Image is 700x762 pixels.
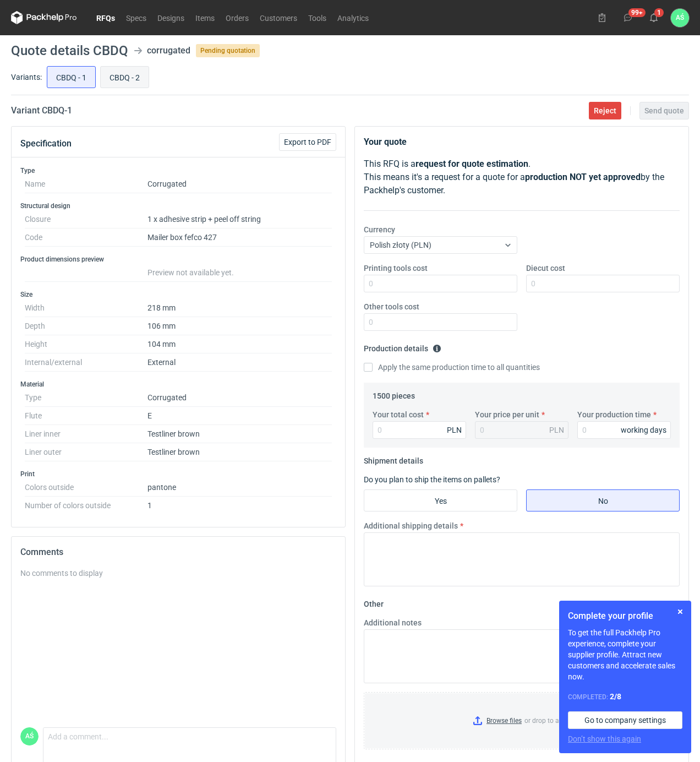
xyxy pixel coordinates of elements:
label: Currency [364,224,395,235]
h2: Comments [20,546,336,559]
figcaption: AŚ [20,727,39,745]
label: Your production time [577,409,651,420]
label: or drop to attach [364,693,679,749]
h1: Complete your profile [568,609,682,623]
h3: Product dimensions preview [20,255,336,264]
span: Send quote [644,107,684,115]
dt: Liner outer [25,443,147,461]
dt: Liner inner [25,425,147,443]
dd: 1 x adhesive strip + peel off string [147,210,332,228]
dt: Type [25,389,147,407]
div: Completed: [568,691,682,703]
button: Export to PDF [279,133,336,151]
dd: Testliner brown [147,425,332,443]
label: Diecut cost [526,263,565,274]
span: Pending quotation [196,44,260,57]
label: Your total cost [373,409,424,420]
dd: 1 [147,497,332,510]
h3: Print [20,470,336,478]
button: Specification [20,130,72,157]
legend: Shipment details [364,452,423,465]
label: Additional shipping details [364,520,458,531]
div: No comments to display [20,568,336,579]
dt: Name [25,175,147,193]
h3: Material [20,380,336,389]
div: corrugated [147,44,190,57]
input: 0 [577,421,671,439]
dt: Number of colors outside [25,497,147,510]
a: Customers [254,11,303,24]
dd: E [147,407,332,425]
div: PLN [549,424,564,436]
label: Other tools cost [364,301,419,312]
legend: Other [364,595,384,608]
label: Printing tools cost [364,263,428,274]
label: Additional notes [364,617,422,628]
span: Polish złoty (PLN) [370,241,431,249]
dd: Mailer box fefco 427 [147,228,332,247]
label: Do you plan to ship the items on pallets? [364,475,500,484]
legend: Production details [364,340,441,353]
label: Variants: [11,72,42,83]
dt: Depth [25,317,147,335]
input: 0 [364,313,517,331]
label: CBDQ - 1 [47,66,96,88]
svg: Packhelp Pro [11,11,77,24]
h1: Quote details CBDQ [11,44,128,57]
dd: 218 mm [147,299,332,317]
dd: 104 mm [147,335,332,353]
a: Items [190,11,220,24]
dd: 106 mm [147,317,332,335]
dd: Corrugated [147,175,332,193]
dt: Code [25,228,147,247]
a: RFQs [91,11,121,24]
strong: 2 / 8 [610,692,621,701]
legend: 1500 pieces [373,387,415,400]
strong: request for quote estimation [415,159,528,169]
label: No [526,489,680,511]
button: AŚ [671,9,689,27]
a: Designs [152,11,190,24]
button: Send quote [639,102,689,119]
dd: External [147,353,332,372]
div: working days [621,424,666,436]
dt: Closure [25,210,147,228]
p: To get the full Packhelp Pro experience, complete your supplier profile. Attract new customers an... [568,627,682,682]
label: CBDQ - 2 [100,66,149,88]
h3: Type [20,166,336,175]
a: Analytics [332,11,374,24]
p: This RFQ is a . This means it's a request for a quote for a by the Packhelp's customer. [364,157,680,197]
span: Preview not available yet. [147,268,234,277]
dt: Internal/external [25,353,147,372]
h3: Size [20,290,336,299]
button: Skip for now [674,605,687,618]
button: Don’t show this again [568,733,641,744]
strong: Your quote [364,137,407,147]
span: Export to PDF [284,138,331,146]
button: 1 [645,9,663,26]
h2: Variant CBDQ - 1 [11,104,72,117]
div: Adrian Świerżewski [671,9,689,27]
dt: Flute [25,407,147,425]
span: Reject [594,107,616,115]
input: 0 [364,275,517,292]
dt: Width [25,299,147,317]
a: Go to company settings [568,711,682,729]
a: Specs [121,11,152,24]
label: Your price per unit [475,409,539,420]
strong: production NOT yet approved [525,172,641,182]
button: Reject [589,102,621,119]
h3: Structural design [20,202,336,210]
div: Adrian Świerżewski [20,727,39,745]
input: 0 [526,275,680,292]
dd: Testliner brown [147,443,332,461]
dd: pantone [147,478,332,497]
a: Orders [220,11,254,24]
input: 0 [373,421,466,439]
div: PLN [447,424,462,436]
a: Tools [303,11,332,24]
button: 99+ [619,9,637,26]
dt: Colors outside [25,478,147,497]
label: Yes [364,489,517,511]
